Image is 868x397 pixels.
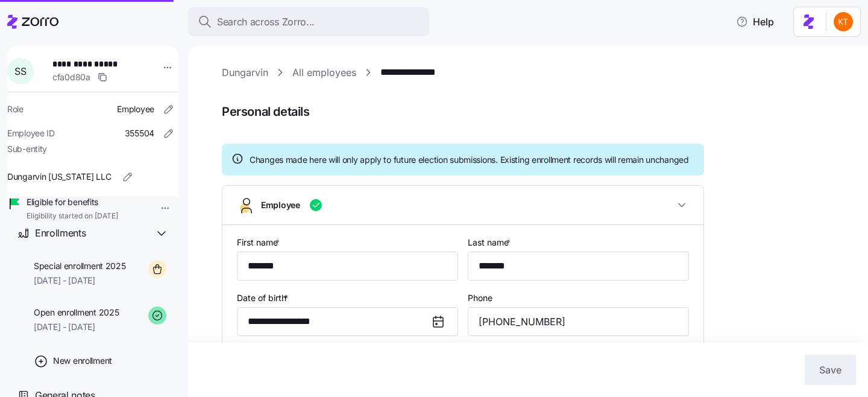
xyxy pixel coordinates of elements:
span: 355504 [125,127,154,139]
span: Dungarvin [US_STATE] LLC [7,171,111,183]
label: Date of birth [237,291,291,305]
button: Save [805,355,856,385]
span: Save [819,363,841,377]
span: Employee [261,199,300,211]
span: Search across Zorro... [217,14,315,30]
span: [DATE] - [DATE] [34,321,119,333]
span: cfa0d80a [52,71,90,83]
input: Phone [468,307,689,336]
span: Help [736,14,774,29]
span: New enrollment [53,355,112,367]
span: Eligibility started on [DATE] [27,211,118,221]
label: Last name [468,236,513,249]
span: Enrollments [35,226,86,241]
a: All employees [292,65,356,80]
span: Open enrollment 2025 [34,306,119,319]
span: Special enrollment 2025 [34,260,126,272]
span: Sub-entity [7,143,47,155]
span: S S [14,66,26,76]
a: Dungarvin [222,65,268,80]
label: Phone [468,291,492,305]
img: aad2ddc74cf02b1998d54877cdc71599 [834,12,853,31]
span: Personal details [222,102,851,122]
button: Employee [222,186,703,225]
button: Search across Zorro... [188,7,429,36]
span: Changes made here will only apply to future election submissions. Existing enrollment records wil... [250,154,689,166]
span: Role [7,103,24,115]
label: First name [237,236,282,249]
span: Eligible for benefits [27,196,118,208]
span: [DATE] - [DATE] [34,275,126,287]
button: Help [726,10,784,34]
span: Employee ID [7,127,55,139]
span: Employee [117,103,154,115]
